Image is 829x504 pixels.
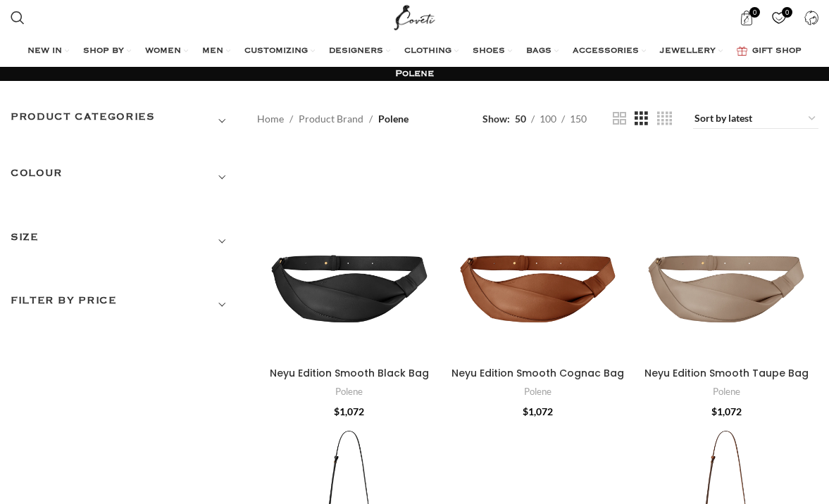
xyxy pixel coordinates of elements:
[782,7,792,18] span: 0
[4,37,825,65] div: Main navigation
[752,46,802,57] span: GIFT SHOP
[573,37,646,65] a: ACCESSORIES
[244,37,315,65] a: CUSTOMIZING
[711,405,742,417] bdi: 1,072
[634,150,818,360] a: Neyu Edition Smooth Taupe Bag
[660,46,716,57] span: JEWELLERY
[257,150,442,360] a: Neyu Edition Smooth Black Bag
[270,366,429,380] a: Neyu Edition Smooth Black Bag
[202,37,230,65] a: MEN
[711,405,717,417] span: $
[473,46,505,57] span: SHOES
[391,11,438,23] a: Site logo
[27,46,62,57] span: NEW IN
[83,46,124,57] span: SHOP BY
[644,366,809,380] a: Neyu Edition Smooth Taupe Bag
[446,150,630,360] a: Neyu Edition Smooth Cognac Bag
[335,385,363,398] a: Polene
[473,37,512,65] a: SHOES
[764,4,793,32] div: My Wishlist
[573,46,639,57] span: ACCESSORIES
[11,165,236,189] h3: COLOUR
[145,46,181,57] span: WOMEN
[83,37,131,65] a: SHOP BY
[713,385,740,398] a: Polene
[11,293,236,317] h3: Filter by price
[404,46,451,57] span: CLOTHING
[4,4,32,32] a: Search
[329,46,383,57] span: DESIGNERS
[329,37,390,65] a: DESIGNERS
[11,109,236,133] h3: Product categories
[660,37,723,65] a: JEWELLERY
[202,46,223,57] span: MEN
[764,4,793,32] a: 0
[737,46,747,56] img: GiftBag
[523,405,528,417] span: $
[523,405,553,417] bdi: 1,072
[737,37,802,65] a: GIFT SHOP
[732,4,761,32] a: 0
[451,366,624,380] a: Neyu Edition Smooth Cognac Bag
[526,37,559,65] a: BAGS
[27,37,69,65] a: NEW IN
[145,37,188,65] a: WOMEN
[334,405,364,417] bdi: 1,072
[404,37,459,65] a: CLOTHING
[526,46,551,57] span: BAGS
[334,405,339,417] span: $
[524,385,551,398] a: Polene
[244,46,308,57] span: CUSTOMIZING
[749,7,760,18] span: 0
[11,229,236,253] h3: SIZE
